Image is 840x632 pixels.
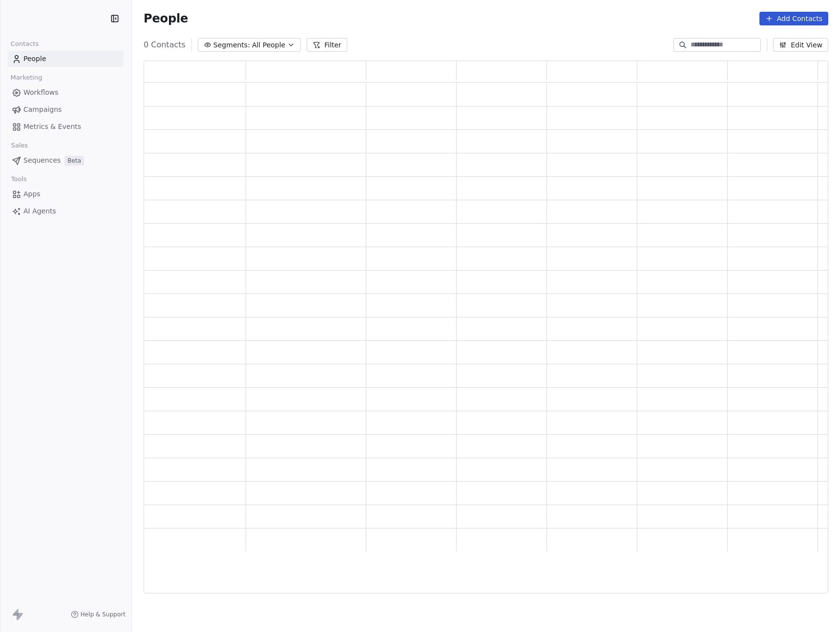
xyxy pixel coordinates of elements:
span: 0 Contacts [144,39,186,51]
a: Campaigns [8,102,124,118]
a: SequencesBeta [8,152,124,169]
span: Apps [23,189,41,199]
button: Edit View [773,38,828,52]
span: People [144,11,188,26]
a: Help & Support [71,611,126,618]
a: Apps [8,186,124,202]
span: Segments: [213,40,250,50]
span: Sequences [23,155,61,166]
span: Help & Support [81,611,126,618]
span: People [23,54,46,64]
button: Add Contacts [759,12,828,25]
span: Sales [7,138,32,153]
a: AI Agents [8,203,124,219]
span: Campaigns [23,105,62,115]
span: Contacts [6,37,43,51]
span: Metrics & Events [23,122,81,132]
span: Tools [7,172,31,187]
button: Filter [307,38,347,52]
a: Metrics & Events [8,119,124,135]
span: Marketing [6,70,46,85]
a: People [8,51,124,67]
span: All People [252,40,285,50]
span: Workflows [23,87,59,98]
a: Workflows [8,84,124,101]
span: Beta [64,156,84,166]
span: AI Agents [23,206,56,216]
